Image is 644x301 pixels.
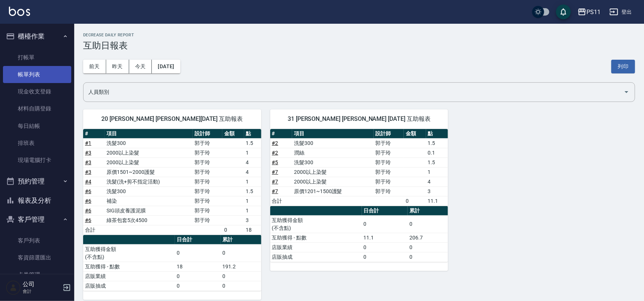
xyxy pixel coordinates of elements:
[83,40,635,51] h3: 互助日報表
[221,244,261,262] td: 0
[129,60,152,73] button: 今天
[193,129,222,139] th: 設計師
[270,129,448,206] table: a dense table
[85,198,91,204] a: #6
[292,148,373,158] td: 潤絲
[105,148,193,158] td: 2000以上染髮
[105,138,193,148] td: 洗髮300
[272,188,278,194] a: #7
[270,233,362,242] td: 互助獲得 - 點數
[6,280,21,295] img: Person
[23,281,61,288] h5: 公司
[426,177,448,186] td: 4
[611,60,635,73] button: 列印
[404,196,426,206] td: 0
[85,169,91,175] a: #3
[83,33,635,37] h2: Decrease Daily Report
[292,186,373,196] td: 原價1201~1500護髮
[193,186,222,196] td: 郭于玲
[193,158,222,167] td: 郭于玲
[244,138,261,148] td: 1.5
[3,191,71,210] button: 報表及分析
[374,167,404,177] td: 郭于玲
[3,152,71,169] a: 現場電腦打卡
[270,196,292,206] td: 合計
[279,115,439,123] span: 31 [PERSON_NAME] [PERSON_NAME] [DATE] 互助報表
[222,129,244,139] th: 金額
[85,179,91,185] a: #4
[193,138,222,148] td: 郭于玲
[92,115,252,123] span: 20 [PERSON_NAME] [PERSON_NAME][DATE] 互助報表
[426,167,448,177] td: 1
[85,140,91,146] a: #1
[426,196,448,206] td: 11.1
[175,262,221,271] td: 18
[9,7,30,16] img: Logo
[272,179,278,185] a: #7
[426,148,448,158] td: 0.1
[244,129,261,139] th: 點
[86,86,621,99] input: 人員名稱
[3,100,71,117] a: 材料自購登錄
[221,262,261,271] td: 191.2
[374,177,404,186] td: 郭于玲
[270,129,292,139] th: #
[193,148,222,158] td: 郭于玲
[272,169,278,175] a: #7
[221,281,261,291] td: 0
[3,210,71,229] button: 客戶管理
[244,215,261,225] td: 3
[270,252,362,262] td: 店販抽成
[105,186,193,196] td: 洗髮300
[408,206,448,216] th: 累計
[221,271,261,281] td: 0
[23,288,61,295] p: 會計
[193,167,222,177] td: 郭于玲
[83,281,175,291] td: 店販抽成
[292,129,373,139] th: 項目
[244,158,261,167] td: 4
[426,129,448,139] th: 點
[3,232,71,249] a: 客戶列表
[292,158,373,167] td: 洗髮300
[607,5,635,19] button: 登出
[221,235,261,245] th: 累計
[292,177,373,186] td: 2000以上染髮
[175,271,221,281] td: 0
[152,60,180,73] button: [DATE]
[83,244,175,262] td: 互助獲得金額 (不含點)
[244,177,261,186] td: 1
[83,235,261,291] table: a dense table
[85,159,91,165] a: #3
[83,262,175,271] td: 互助獲得 - 點數
[83,129,261,235] table: a dense table
[85,208,91,214] a: #6
[105,206,193,215] td: SIG頭皮養護泥膜
[193,206,222,215] td: 郭于玲
[362,242,408,252] td: 0
[3,118,71,135] a: 每日結帳
[272,140,278,146] a: #2
[292,138,373,148] td: 洗髮300
[83,271,175,281] td: 店販業績
[85,150,91,156] a: #3
[244,148,261,158] td: 1
[3,135,71,152] a: 排班表
[175,281,221,291] td: 0
[362,252,408,262] td: 0
[105,177,193,186] td: 洗髮(洗+剪不指定活動)
[3,66,71,83] a: 帳單列表
[272,159,278,165] a: #5
[3,49,71,66] a: 打帳單
[621,86,632,98] button: Open
[270,215,362,233] td: 互助獲得金額 (不含點)
[105,215,193,225] td: 綠茶包套5次4500
[83,225,105,235] td: 合計
[244,206,261,215] td: 1
[374,158,404,167] td: 郭于玲
[105,196,193,206] td: 補染
[362,233,408,242] td: 11.1
[3,27,71,46] button: 櫃檯作業
[193,196,222,206] td: 郭于玲
[193,177,222,186] td: 郭于玲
